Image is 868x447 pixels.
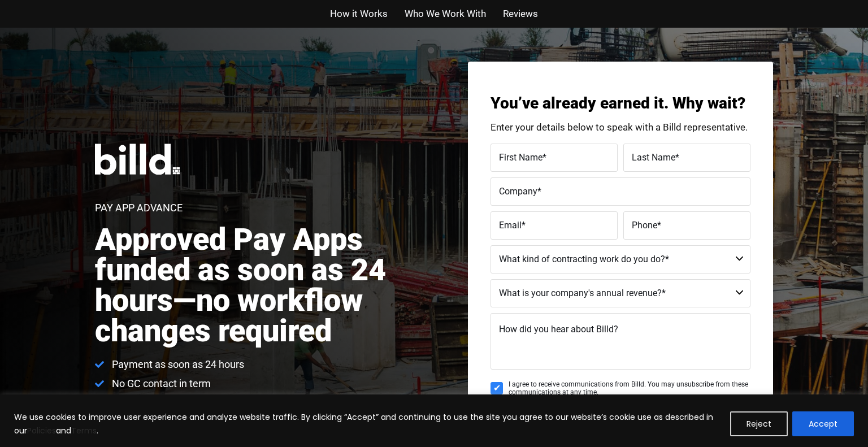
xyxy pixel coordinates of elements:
button: Accept [792,411,854,436]
span: Company [499,185,537,196]
input: I agree to receive communications from Billd. You may unsubscribe from these communications at an... [491,382,503,394]
span: Email [499,219,522,230]
span: First Name [499,151,542,162]
a: Policies [27,425,56,436]
span: Phone [632,219,657,230]
a: Reviews [503,6,538,22]
p: We use cookies to improve user experience and analyze website traffic. By clicking “Accept” and c... [14,410,722,437]
span: I agree to receive communications from Billd. You may unsubscribe from these communications at an... [509,380,750,397]
a: How it Works [330,6,388,22]
button: Reject [730,411,788,436]
h1: Pay App Advance [95,203,183,213]
span: Last Name [632,151,675,162]
span: No GC contact in term [109,377,211,390]
h2: Approved Pay Apps funded as soon as 24 hours—no workflow changes required [95,224,446,346]
span: How did you hear about Billd? [499,324,618,335]
h3: You’ve already earned it. Why wait? [491,96,750,111]
a: Terms [71,425,97,436]
a: Who We Work With [405,6,486,22]
span: Payment as soon as 24 hours [109,358,244,371]
p: Enter your details below to speak with a Billd representative. [491,123,750,132]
